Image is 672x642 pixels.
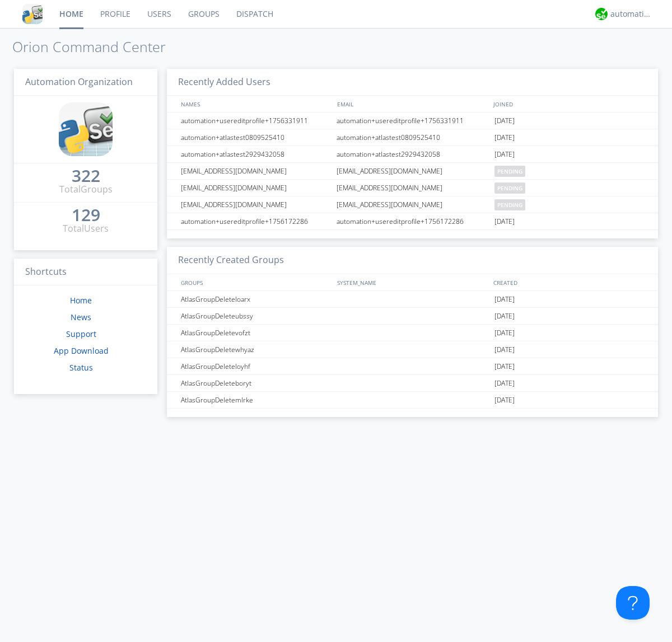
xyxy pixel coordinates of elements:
[494,308,515,325] span: [DATE]
[22,4,43,24] img: cddb5a64eb264b2086981ab96f4c1ba7
[178,180,333,196] div: [EMAIL_ADDRESS][DOMAIN_NAME]
[494,213,515,230] span: [DATE]
[494,375,515,392] span: [DATE]
[178,392,333,408] div: AtlasGroupDeletemlrke
[178,146,333,162] div: automation+atlastest2929432058
[334,180,492,196] div: [EMAIL_ADDRESS][DOMAIN_NAME]
[167,291,658,308] a: AtlasGroupDeleteloarx[DATE]
[178,113,333,129] div: automation+usereditprofile+1756331911
[494,166,525,177] span: pending
[14,259,157,286] h3: Shortcuts
[491,96,647,112] div: JOINED
[610,8,652,20] div: automation+atlas
[334,129,492,146] div: automation+atlastest0809525410
[167,341,658,358] a: AtlasGroupDeletewhyaz[DATE]
[178,291,333,307] div: AtlasGroupDeleteloarx
[72,209,100,221] div: 129
[334,146,492,162] div: automation+atlastest2929432058
[167,69,658,96] h3: Recently Added Users
[71,312,91,322] a: News
[334,196,492,213] div: [EMAIL_ADDRESS][DOMAIN_NAME]
[494,325,515,341] span: [DATE]
[167,213,658,230] a: automation+usereditprofile+1756172286automation+usereditprofile+1756172286[DATE]
[178,341,333,358] div: AtlasGroupDeletewhyaz
[178,129,333,146] div: automation+atlastest0809525410
[494,392,515,409] span: [DATE]
[494,358,515,375] span: [DATE]
[54,345,109,356] a: App Download
[72,209,100,222] a: 129
[167,392,658,409] a: AtlasGroupDeletemlrke[DATE]
[69,362,93,373] a: Status
[167,129,658,146] a: automation+atlastest0809525410automation+atlastest0809525410[DATE]
[494,113,515,129] span: [DATE]
[494,182,525,194] span: pending
[494,146,515,163] span: [DATE]
[494,199,525,210] span: pending
[178,375,333,391] div: AtlasGroupDeleteboryt
[72,170,100,181] div: 322
[334,213,492,229] div: automation+usereditprofile+1756172286
[178,196,333,213] div: [EMAIL_ADDRESS][DOMAIN_NAME]
[59,183,113,196] div: Total Groups
[178,274,332,290] div: GROUPS
[25,76,133,88] span: Automation Organization
[334,113,492,129] div: automation+usereditprofile+1756331911
[178,96,332,112] div: NAMES
[178,308,333,324] div: AtlasGroupDeleteubssy
[178,358,333,374] div: AtlasGroupDeleteloyhf
[178,163,333,179] div: [EMAIL_ADDRESS][DOMAIN_NAME]
[178,213,333,229] div: automation+usereditprofile+1756172286
[167,163,658,180] a: [EMAIL_ADDRESS][DOMAIN_NAME][EMAIL_ADDRESS][DOMAIN_NAME]pending
[66,329,96,339] a: Support
[334,163,492,179] div: [EMAIL_ADDRESS][DOMAIN_NAME]
[494,129,515,146] span: [DATE]
[167,308,658,325] a: AtlasGroupDeleteubssy[DATE]
[616,586,650,620] iframe: Toggle Customer Support
[494,341,515,358] span: [DATE]
[167,358,658,375] a: AtlasGroupDeleteloyhf[DATE]
[167,180,658,196] a: [EMAIL_ADDRESS][DOMAIN_NAME][EMAIL_ADDRESS][DOMAIN_NAME]pending
[167,113,658,129] a: automation+usereditprofile+1756331911automation+usereditprofile+1756331911[DATE]
[334,96,491,112] div: EMAIL
[334,274,491,290] div: SYSTEM_NAME
[167,325,658,341] a: AtlasGroupDeletevofzt[DATE]
[63,222,109,235] div: Total Users
[178,325,333,341] div: AtlasGroupDeletevofzt
[70,295,92,306] a: Home
[167,375,658,392] a: AtlasGroupDeleteboryt[DATE]
[167,247,658,274] h3: Recently Created Groups
[59,102,113,156] img: cddb5a64eb264b2086981ab96f4c1ba7
[167,196,658,213] a: [EMAIL_ADDRESS][DOMAIN_NAME][EMAIL_ADDRESS][DOMAIN_NAME]pending
[494,291,515,308] span: [DATE]
[167,146,658,163] a: automation+atlastest2929432058automation+atlastest2929432058[DATE]
[595,8,608,20] img: d2d01cd9b4174d08988066c6d424eccd
[72,170,100,183] a: 322
[491,274,647,290] div: CREATED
